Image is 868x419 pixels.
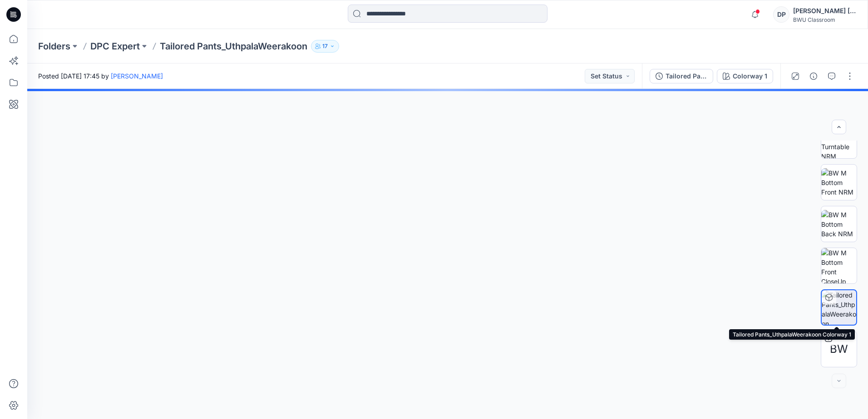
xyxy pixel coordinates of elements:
div: Colorway 1 [733,71,767,81]
img: BW M Bottom Front CloseUp NRM [821,248,857,283]
img: BW M Bottom Front NRM [821,168,857,197]
button: Details [806,69,821,83]
a: Folders [38,40,70,53]
img: BW M Bottom Turntable NRM [821,123,857,158]
a: DPC Expert [90,40,140,53]
span: Posted [DATE] 17:45 by [38,71,163,81]
div: DP [773,6,789,23]
div: [PERSON_NAME] [PERSON_NAME] [793,5,857,16]
img: BW M Bottom Back NRM [821,210,857,239]
p: Tailored Pants_UthpalaWeerakoon [160,40,307,53]
a: [PERSON_NAME] [111,72,163,80]
div: BWU Classroom [793,16,857,23]
p: 17 [322,41,328,51]
button: 17 [311,40,339,53]
div: Tailored Pants_UthpalaWeerakoon [666,71,707,81]
button: Colorway 1 [717,69,773,83]
button: Tailored Pants_UthpalaWeerakoon [650,69,713,83]
img: Tailored Pants_UthpalaWeerakoon Colorway 1 [822,290,856,325]
span: BW [830,341,848,357]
